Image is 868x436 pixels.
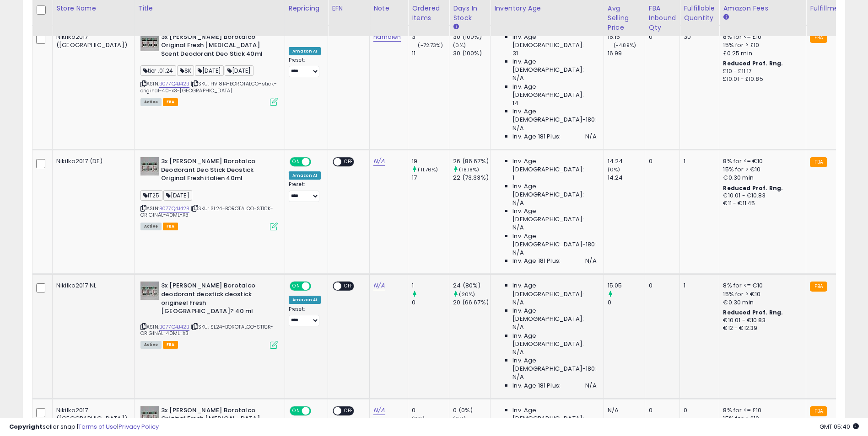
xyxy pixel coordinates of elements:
small: FBA [810,33,827,43]
div: FBA inbound Qty [649,4,676,32]
span: [DATE] [195,65,224,76]
div: 22 (73.33%) [453,174,490,182]
div: 15% for > £10 [723,41,799,49]
div: 1 [684,157,712,165]
div: 0 [649,406,673,415]
div: Days In Stock [453,4,486,23]
div: £0.25 min [723,49,799,58]
img: 419g2FGRyAL._SL40_.jpg [140,406,159,425]
div: €11 - €11.45 [723,200,799,207]
span: Inv. Age [DEMOGRAPHIC_DATA]: [512,307,596,323]
span: N/A [512,298,523,307]
div: Nikilko2017 (DE) [56,157,127,165]
div: seller snap | | [9,423,159,431]
span: Inv. Age [DEMOGRAPHIC_DATA]-180: [512,107,596,124]
div: Amazon AI [289,47,321,55]
span: FBA [163,341,178,349]
div: 14.24 [608,174,645,182]
span: All listings currently available for purchase on Amazon [140,341,162,349]
span: Inv. Age [DEMOGRAPHIC_DATA]: [512,58,596,74]
div: Fulfillment [810,4,847,13]
div: Fulfillable Quantity [684,4,715,23]
small: (-72.73%) [418,42,442,49]
span: 1 [512,174,514,182]
a: B077Q4J42B [159,205,189,213]
div: 0 [649,282,673,290]
img: 419g2FGRyAL._SL40_.jpg [140,157,159,175]
span: N/A [512,373,523,381]
div: 14.24 [608,157,645,165]
div: Preset: [289,306,321,327]
span: | SKU: HV1814-BOROTALCO-stick-original-40-x3-[GEOGRAPHIC_DATA] [140,80,277,94]
b: 3x [PERSON_NAME] Borotalco Deodorant Deo Stick Deostick Original Fresh italien 40ml [161,157,272,185]
div: Preset: [289,181,321,202]
span: Inv. Age [DEMOGRAPHIC_DATA]: [512,83,596,99]
div: Nikilko2017 NL [56,282,127,290]
div: ASIN: [140,282,278,347]
span: OFF [310,158,324,166]
small: (20%) [459,291,475,298]
b: Reduced Prof. Rng. [723,184,783,192]
small: (-4.89%) [614,42,636,49]
div: 19 [412,157,449,165]
div: 17 [412,174,449,182]
span: N/A [512,223,523,232]
span: 31 [512,49,518,58]
div: 0 (0%) [453,406,490,415]
span: All listings currently available for purchase on Amazon [140,98,162,106]
div: N/A [608,406,638,415]
small: (11.76%) [418,166,438,173]
a: Terms of Use [78,422,117,431]
span: OFF [310,282,324,290]
div: 8% for <= €10 [723,157,799,165]
div: 0 [649,157,673,165]
div: 8% for <= €10 [723,282,799,290]
div: Repricing [289,4,324,13]
div: 0 [608,298,645,307]
a: N/A [373,281,384,290]
div: 1 [684,282,712,290]
img: 419g2FGRyAL._SL40_.jpg [140,282,159,300]
small: (0%) [453,42,466,49]
small: (0%) [608,166,620,173]
div: €12 - €12.39 [723,324,799,332]
b: Reduced Prof. Rng. [723,308,783,316]
div: 20 (66.67%) [453,298,490,307]
div: 0 [412,406,449,415]
b: 3x [PERSON_NAME] Borotalco deodorant deostick deostick origineel Fresh [GEOGRAPHIC_DATA]? 40 ml [161,282,272,318]
div: Inventory Age [494,4,599,13]
span: ON [291,282,302,290]
div: 16.16 [608,33,645,41]
span: All listings currently available for purchase on Amazon [140,223,162,230]
div: 26 (86.67%) [453,157,490,165]
span: N/A [585,382,596,390]
span: Inv. Age [DEMOGRAPHIC_DATA]: [512,33,596,49]
div: ASIN: [140,157,278,229]
span: Inv. Age 181 Plus: [512,133,561,141]
div: 30 (100%) [453,33,490,41]
span: Inv. Age [DEMOGRAPHIC_DATA]: [512,207,596,223]
b: Reduced Prof. Rng. [723,59,783,67]
div: 30 (100%) [453,49,490,58]
span: N/A [512,249,523,257]
small: FBA [810,282,827,292]
span: Inv. Age [DEMOGRAPHIC_DATA]: [512,282,596,298]
span: | SKU: SL24-BOROTALCO-STICK-ORIGINAL-40ML-X3 [140,323,274,337]
div: Title [138,4,281,13]
a: N/A [373,406,384,415]
a: B077Q4J42B [159,323,189,331]
div: 0 [412,298,449,307]
a: B077Q4J42B [159,80,189,88]
div: €0.30 min [723,174,799,182]
span: ON [291,158,302,166]
div: €0.30 min [723,298,799,307]
div: 0 [649,33,673,41]
span: OFF [341,158,356,166]
div: €10.01 - €10.83 [723,192,799,200]
span: Inv. Age [DEMOGRAPHIC_DATA]: [512,182,596,199]
div: Amazon AI [289,296,321,304]
div: 24 (80%) [453,282,490,290]
span: N/A [512,323,523,331]
span: Inv. Age [DEMOGRAPHIC_DATA]-180: [512,356,596,373]
div: EFN [332,4,366,13]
